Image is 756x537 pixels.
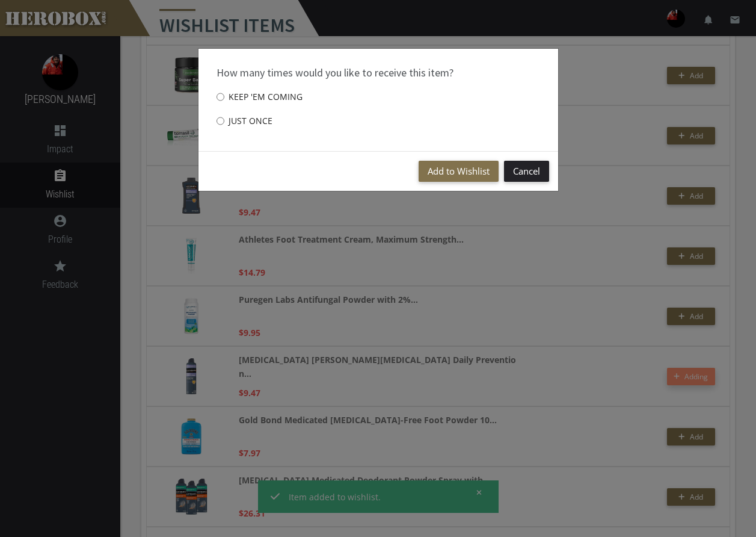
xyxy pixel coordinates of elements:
button: Add to Wishlist [419,161,499,182]
input: Just once [217,111,224,131]
input: Keep 'em coming [217,87,224,107]
label: Just once [217,109,272,133]
label: Keep 'em coming [217,85,303,109]
button: Cancel [504,161,549,182]
h4: How many times would you like to receive this item? [217,67,540,79]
